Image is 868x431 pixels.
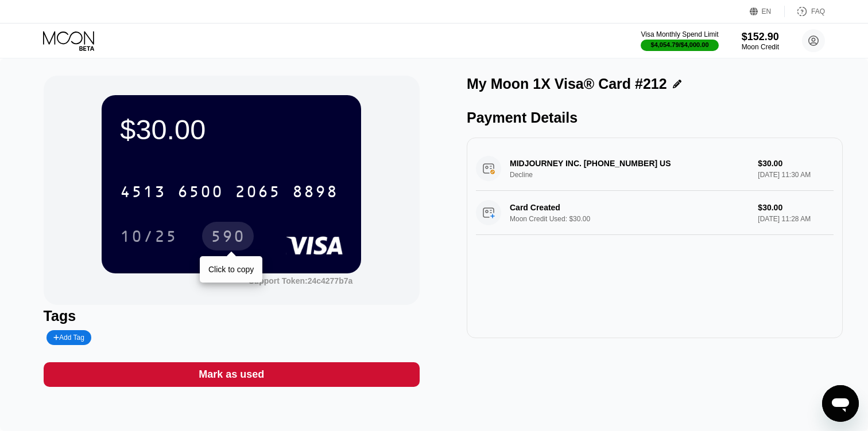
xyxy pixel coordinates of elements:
[177,184,223,202] div: 6500
[53,334,84,342] div: Add Tag
[750,6,785,17] div: EN
[46,330,91,345] div: Add Tag
[120,184,166,202] div: 4513
[641,30,718,51] div: Visa Monthly Spend Limit$4,054.79/$4,000.00
[742,43,779,51] div: Moon Credit
[822,385,859,422] iframe: Кнопка, открывающая окно обмена сообщениями; идет разговор
[249,276,352,285] div: Support Token:24c4277b7a
[44,362,420,387] div: Mark as used
[111,222,186,250] div: 10/25
[742,31,779,43] div: $152.90
[249,276,352,285] div: Support Token: 24c4277b7a
[292,184,338,202] div: 8898
[762,7,772,15] div: EN
[742,31,779,51] div: $152.90Moon Credit
[211,229,245,247] div: 590
[641,30,718,38] div: Visa Monthly Spend Limit
[199,368,264,381] div: Mark as used
[202,222,254,250] div: 590
[651,41,709,48] div: $4,054.79 / $4,000.00
[44,308,420,324] div: Tags
[235,184,281,202] div: 2065
[811,7,825,15] div: FAQ
[467,76,667,92] div: My Moon 1X Visa® Card #212
[113,177,345,206] div: 4513650020658898
[785,6,825,17] div: FAQ
[120,229,177,247] div: 10/25
[467,109,843,126] div: Payment Details
[120,113,343,146] div: $30.00
[208,265,254,274] div: Click to copy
